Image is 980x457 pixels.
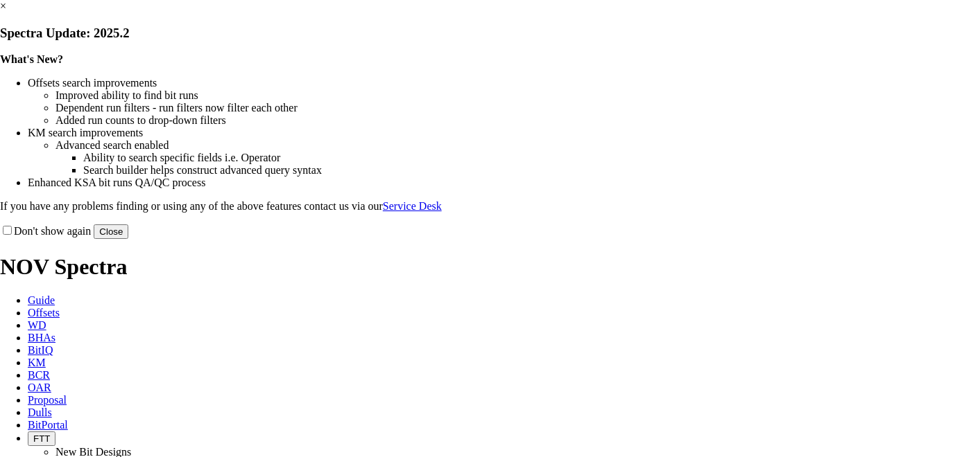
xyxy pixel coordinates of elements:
[28,177,980,189] li: Enhanced KSA bit runs QA/QC process
[28,319,46,331] span: WD
[28,77,980,89] li: Offsets search improvements
[28,294,55,306] span: Guide
[55,89,980,102] li: Improved ability to find bit runs
[83,152,980,164] li: Ability to search specific fields i.e. Operator
[28,394,67,406] span: Proposal
[28,307,60,319] span: Offsets
[55,114,980,127] li: Added run counts to drop-down filters
[28,419,68,431] span: BitPortal
[94,224,128,239] button: Close
[28,406,52,418] span: Dulls
[55,102,980,114] li: Dependent run filters - run filters now filter each other
[28,382,51,393] span: OAR
[28,369,50,381] span: BCR
[3,226,12,235] input: Don't show again
[28,344,53,356] span: BitIQ
[28,332,55,343] span: BHAs
[83,164,980,177] li: Search builder helps construct advanced query syntax
[28,357,46,368] span: KM
[28,127,980,139] li: KM search improvements
[383,200,442,212] a: Service Desk
[55,139,980,152] li: Advanced search enabled
[33,433,50,444] span: FTT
